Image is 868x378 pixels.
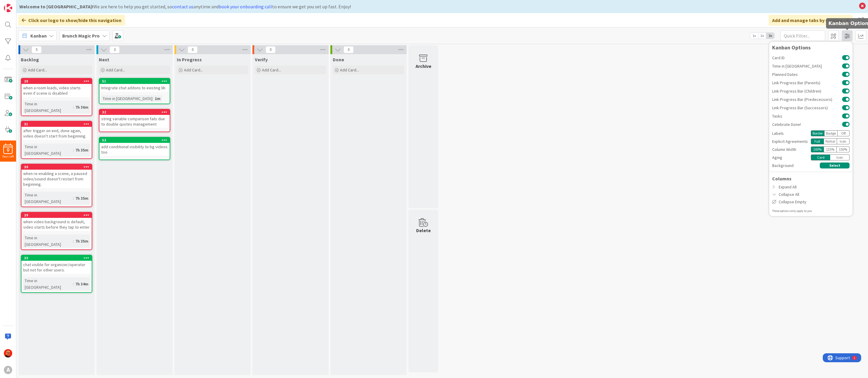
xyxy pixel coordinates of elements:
[21,78,92,116] a: 28when a room loads, video starts even if scene is disabledTime in [GEOGRAPHIC_DATA]:7h 36m
[101,95,152,102] div: Time in [GEOGRAPHIC_DATA]
[772,122,842,126] span: Celebrate Done!
[21,127,92,140] div: after trigger on end, done again, video doesn't start from beginning.
[24,256,92,260] div: 33
[21,79,92,97] div: 28when a room loads, video starts even if scene is disabled
[811,130,824,136] div: Border
[21,79,92,84] div: 28
[99,138,170,143] div: 52
[769,15,853,26] div: Add and manage tabs by clicking
[750,33,758,39] span: 1x
[153,95,162,102] div: 1m
[772,64,842,68] span: Time in [GEOGRAPHIC_DATA]
[769,183,853,191] div: Expand All
[4,349,12,357] img: CP
[24,122,92,126] div: 31
[21,261,92,274] div: chat visible for organizer/operator but not for other users.
[30,32,47,39] span: Kanban
[21,121,92,140] div: 31after trigger on end, done again, video doesn't start from beginning.
[99,137,170,160] a: 52add conditional visibility to bg videos too
[23,277,73,290] div: Time in [GEOGRAPHIC_DATA]
[21,121,92,159] a: 31after trigger on end, done again, video doesn't start from beginning.Time in [GEOGRAPHIC_DATA]:...
[23,101,73,114] div: Time in [GEOGRAPHIC_DATA]
[772,97,842,101] span: Link Progress Bar (Predecessors)
[73,281,74,287] span: :
[219,4,272,10] a: book your onboarding call
[152,95,153,102] span: :
[811,154,830,160] div: Card
[74,281,90,287] div: 7h 34m
[99,109,170,132] a: 32string variable comparison fails due to double quotes management
[772,45,850,51] div: Kanban Options
[769,198,853,206] div: Collapse Empty
[824,138,837,144] div: Partial
[772,81,842,85] span: Link Progress Bar (Parents)
[4,4,12,12] img: Visit kanbanzone.com
[99,110,170,128] div: 32string variable comparison fails due to double quotes management
[838,130,850,136] div: Off
[772,209,850,213] div: These options only apply to you
[62,33,100,39] b: Brunch Magic Pro
[99,78,170,104] a: 51Integrate chat addons to existing libTime in [GEOGRAPHIC_DATA]:1m
[772,114,842,118] span: Tasks
[811,146,824,152] div: 100 %
[110,46,120,53] span: 3
[772,56,842,60] span: Card ID
[102,110,170,114] div: 32
[21,57,39,63] span: Backlog
[73,195,74,202] span: :
[74,195,90,202] div: 7h 35m
[830,154,850,160] div: Icon
[21,164,92,170] div: 30
[333,57,344,63] span: Done
[99,79,170,92] div: 51Integrate chat addons to existing lib
[255,57,268,63] span: Verify
[177,57,202,63] span: In Progress
[772,130,811,137] div: Labels
[99,84,170,92] div: Integrate chat addons to existing lib
[772,154,811,161] div: Aging
[811,138,824,144] div: Full
[21,121,92,127] div: 31
[21,255,92,293] a: 33chat visible for organizer/operator but not for other users.Time in [GEOGRAPHIC_DATA]:7h 34m
[772,106,842,110] span: Link Progress Bar (Successors)
[416,227,431,234] div: Delete
[74,104,90,110] div: 7h 36m
[769,175,853,182] div: Columns
[18,15,125,26] div: Click our logo to show/hide this navigation
[21,164,92,188] div: 30when re-enabling a scene, a paused video/sound doesn't restart from beginning.
[772,72,842,76] span: Planned Dates
[824,146,837,152] div: 125 %
[772,146,811,153] div: Column Width
[172,4,193,10] a: contact us
[106,67,125,73] span: Add Card...
[21,255,92,274] div: 33chat visible for organizer/operator but not for other users.
[416,63,431,70] div: Archive
[7,148,10,152] span: 9
[28,67,47,73] span: Add Card...
[24,79,92,83] div: 28
[21,212,92,250] a: 29when video background is default, video starts before they tap to enterTime in [GEOGRAPHIC_DATA...
[4,366,12,374] div: A
[23,235,73,248] div: Time in [GEOGRAPHIC_DATA]
[102,138,170,142] div: 52
[99,138,170,156] div: 52add conditional visibility to bg videos too
[23,192,73,205] div: Time in [GEOGRAPHIC_DATA]
[344,46,354,53] span: 0
[780,30,825,41] input: Quick Filter...
[21,213,92,231] div: 29when video background is default, video starts before they tap to enter
[99,143,170,156] div: add conditional visibility to bg videos too
[21,84,92,97] div: when a room loads, video starts even if scene is disabled
[766,33,774,39] span: 3x
[188,46,198,53] span: 0
[21,170,92,188] div: when re-enabling a scene, a paused video/sound doesn't restart from beginning.
[769,191,853,198] div: Collapse All
[74,147,90,153] div: 7h 35m
[24,165,92,169] div: 30
[99,110,170,115] div: 32
[772,163,794,169] span: Background
[21,218,92,231] div: when video background is default, video starts before they tap to enter
[837,146,850,152] div: 150 %
[32,46,42,53] span: 5
[184,67,203,73] span: Add Card...
[19,3,856,10] div: We are here to help you get started, so anytime and to ensure we get you set up fast. Enjoy!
